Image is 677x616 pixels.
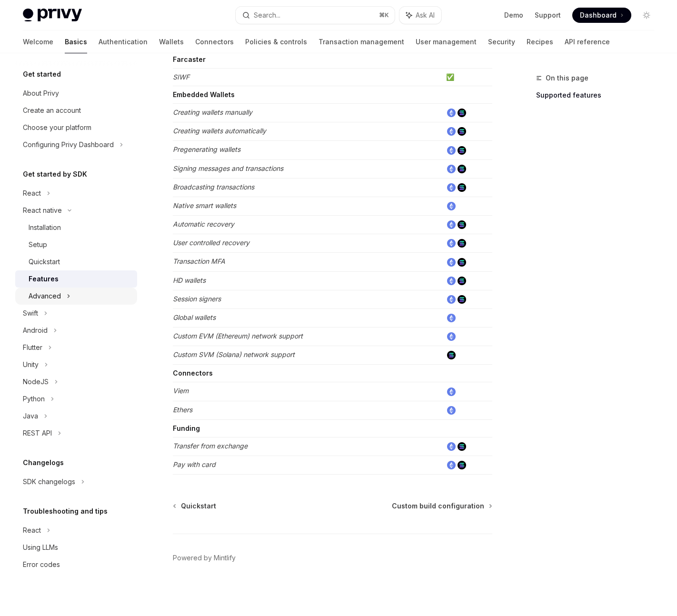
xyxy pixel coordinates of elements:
img: ethereum.png [447,295,456,304]
img: solana.png [458,183,466,192]
a: API reference [565,30,610,53]
div: React [23,188,41,199]
a: Basics [65,30,87,53]
a: Choose your platform [15,119,137,136]
em: Native smart wallets [173,201,236,209]
img: light logo [23,9,82,22]
button: Toggle dark mode [639,8,654,23]
img: solana.png [458,109,466,117]
strong: Farcaster [173,55,206,63]
img: solana.png [458,277,466,285]
div: Installation [29,222,61,233]
em: Transfer from exchange [173,442,248,450]
em: Ethers [173,406,192,414]
a: Setup [15,236,137,253]
a: Authentication [99,30,148,53]
img: ethereum.png [447,461,456,469]
img: ethereum.png [447,239,456,248]
div: About Privy [23,88,59,99]
a: Quickstart [15,253,137,270]
img: solana.png [458,295,466,304]
div: Features [29,273,59,285]
div: Setup [29,239,47,250]
span: Dashboard [580,10,617,20]
img: solana.png [458,220,466,229]
a: Quickstart [174,501,216,511]
img: solana.png [458,239,466,248]
h5: Troubleshooting and tips [23,506,108,517]
em: Session signers [173,295,221,303]
em: Creating wallets manually [173,108,252,116]
a: Welcome [23,30,53,53]
em: Automatic recovery [173,220,234,228]
img: ethereum.png [447,109,456,117]
strong: Embedded Wallets [173,90,235,99]
img: ethereum.png [447,314,456,322]
div: Android [23,325,48,336]
img: ethereum.png [447,165,456,173]
div: Search... [254,10,280,21]
span: Ask AI [416,10,435,20]
div: Swift [23,308,38,319]
a: Wallets [159,30,184,53]
a: Support [535,10,561,20]
a: User management [416,30,477,53]
td: ✅ [442,69,492,86]
a: Dashboard [572,8,631,23]
img: solana.png [458,146,466,155]
em: Pay with card [173,460,216,468]
em: SIWF [173,73,189,81]
div: Error codes [23,559,60,570]
img: ethereum.png [447,146,456,155]
div: Choose your platform [23,122,91,133]
div: NodeJS [23,376,49,387]
div: REST API [23,427,52,439]
div: Create an account [23,105,81,116]
em: HD wallets [173,276,206,284]
strong: Connectors [173,369,213,377]
div: SDK changelogs [23,476,75,487]
em: Broadcasting transactions [173,183,254,191]
a: Features [15,270,137,288]
a: Create an account [15,102,137,119]
em: Signing messages and transactions [173,164,283,172]
em: Creating wallets automatically [173,127,266,135]
a: Custom build configuration [392,501,491,511]
a: Recipes [527,30,553,53]
em: Global wallets [173,313,216,321]
em: Custom EVM (Ethereum) network support [173,332,303,340]
img: ethereum.png [447,442,456,451]
a: Security [488,30,515,53]
img: solana.png [458,461,466,469]
span: Quickstart [181,501,216,511]
div: React [23,525,41,536]
em: User controlled recovery [173,238,249,247]
a: About Privy [15,85,137,102]
div: Using LLMs [23,542,58,553]
img: ethereum.png [447,258,456,267]
img: solana.png [458,442,466,451]
img: ethereum.png [447,277,456,285]
strong: Funding [173,424,200,432]
div: Flutter [23,342,42,353]
h5: Get started by SDK [23,169,87,180]
div: Advanced [29,290,61,302]
a: Connectors [195,30,234,53]
h5: Get started [23,69,61,80]
em: Transaction MFA [173,257,225,265]
div: Python [23,393,45,405]
a: Demo [504,10,523,20]
button: Search...⌘K [236,7,394,24]
img: solana.png [458,127,466,136]
h5: Changelogs [23,457,64,468]
a: Policies & controls [245,30,307,53]
em: Custom SVM (Solana) network support [173,350,295,358]
span: Custom build configuration [392,501,484,511]
a: Transaction management [319,30,404,53]
div: Configuring Privy Dashboard [23,139,114,150]
img: ethereum.png [447,406,456,415]
img: ethereum.png [447,127,456,136]
img: solana.png [458,165,466,173]
div: Java [23,410,38,422]
div: Quickstart [29,256,60,268]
